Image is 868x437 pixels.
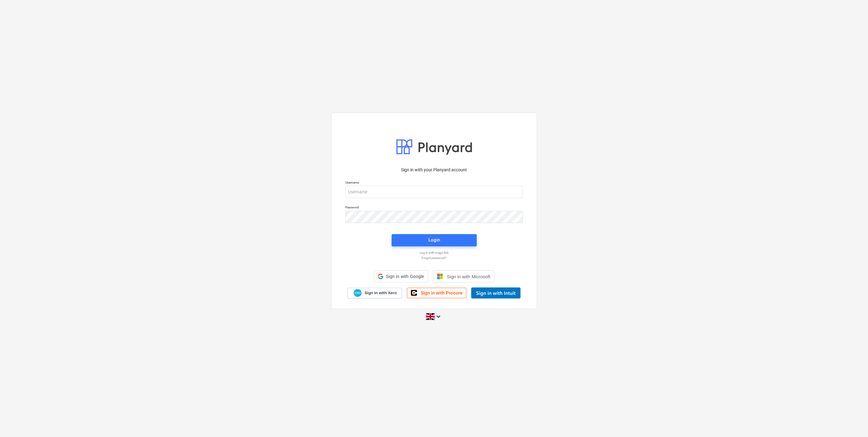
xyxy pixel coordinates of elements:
span: Sign in with Google [386,274,424,279]
input: Username [345,186,523,198]
button: Login [392,234,477,246]
a: Sign in with Procore [407,288,466,298]
a: Forgot password? [342,256,526,260]
img: Xero logo [354,289,362,297]
span: Sign in with Procore [421,290,462,296]
div: Sign in with Google [374,270,428,283]
span: Sign in with Xero [364,290,396,296]
p: Sign in with your Planyard account [345,167,523,173]
a: Sign in with Xero [348,288,402,298]
p: Password [345,205,523,211]
span: Sign in with Microsoft [447,274,490,279]
div: Login [428,236,440,244]
i: keyboard_arrow_down [435,313,442,320]
img: Microsoft logo [437,273,443,279]
a: Log in with magic link [342,251,526,255]
p: Username [345,180,523,186]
